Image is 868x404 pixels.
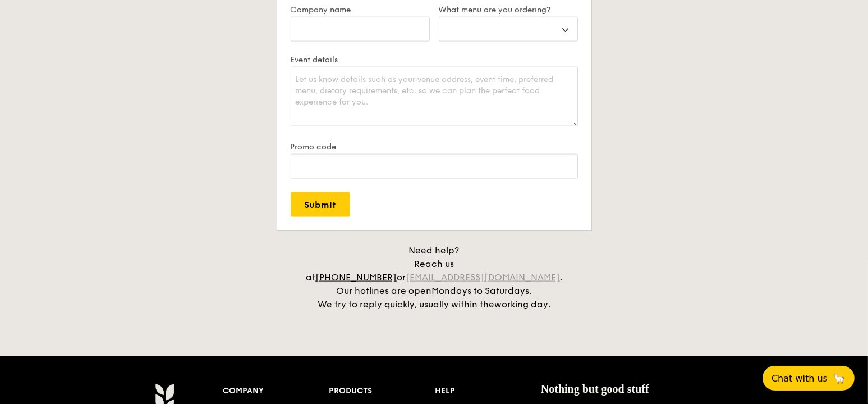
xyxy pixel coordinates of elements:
[541,383,649,395] span: Nothing but good stuff
[329,383,435,399] div: Products
[832,372,846,385] span: 🦙
[291,67,578,126] textarea: Let us know details such as your venue address, event time, preferred menu, dietary requirements,...
[291,192,350,217] input: Submit
[406,272,560,283] a: [EMAIL_ADDRESS][DOMAIN_NAME]
[439,5,578,15] label: What menu are you ordering?
[763,366,855,391] button: Chat with us🦙
[291,5,430,15] label: Company name
[494,299,550,310] span: working day.
[294,244,575,311] div: Need help? Reach us at or . Our hotlines are open We try to reply quickly, usually within the
[435,383,541,399] div: Help
[223,383,329,399] div: Company
[771,373,828,384] span: Chat with us
[291,55,578,65] label: Event details
[432,285,532,296] span: Mondays to Saturdays.
[315,272,397,283] a: [PHONE_NUMBER]
[291,142,578,152] label: Promo code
